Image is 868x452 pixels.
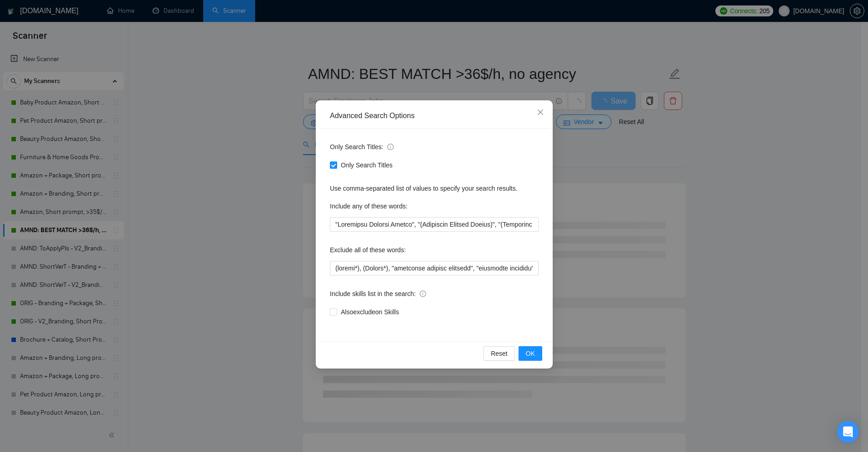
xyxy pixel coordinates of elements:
span: Include skills list in the search: [330,289,426,299]
span: info-circle [387,144,394,150]
div: Use comma-separated list of values to specify your search results. [330,183,539,193]
span: Only Search Titles [337,160,396,170]
label: Include any of these words: [330,199,407,213]
label: Exclude all of these words: [330,243,406,257]
div: Open Intercom Messenger [837,421,859,443]
span: Only Search Titles: [330,142,394,152]
button: Close [528,100,553,125]
span: OK [525,348,534,358]
span: Also exclude on Skills [337,307,403,317]
button: OK [518,346,542,361]
span: Reset [491,348,508,358]
button: Reset [483,346,515,361]
div: Advanced Search Options [330,111,539,121]
span: close [537,109,544,116]
span: info-circle [420,291,426,297]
